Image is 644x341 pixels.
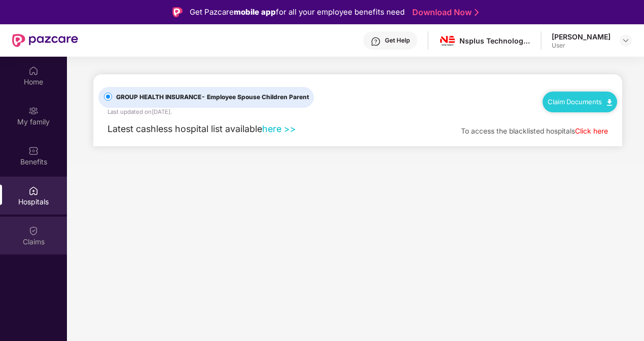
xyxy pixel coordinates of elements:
div: [PERSON_NAME] [552,32,611,41]
img: svg+xml;base64,PHN2ZyBpZD0iSGVscC0zMngzMiIgeG1sbnM9Imh0dHA6Ly93d3cudzMub3JnLzIwMDAvc3ZnIiB3aWR0aD... [371,36,381,47]
img: New Pazcare Logo [12,34,78,47]
span: Latest cashless hospital list available [108,123,262,134]
img: Stroke [475,7,479,18]
div: Last updated on [DATE] . [108,108,172,117]
img: Logo [172,7,183,17]
a: Claim Documents [548,98,612,106]
img: svg+xml;base64,PHN2ZyBpZD0iQ2xhaW0iIHhtbG5zPSJodHRwOi8vd3d3LnczLm9yZy8yMDAwL3N2ZyIgd2lkdGg9IjIwIi... [28,226,39,236]
span: GROUP HEALTH INSURANCE [112,93,313,102]
span: - Employee Spouse Children Parent [201,93,309,101]
img: svg+xml;base64,PHN2ZyB4bWxucz0iaHR0cDovL3d3dy53My5vcmcvMjAwMC9zdmciIHdpZHRoPSIxMC40IiBoZWlnaHQ9Ij... [607,99,612,106]
a: Click here [575,127,608,135]
a: here >> [262,123,296,134]
img: svg+xml;base64,PHN2ZyBpZD0iRHJvcGRvd24tMzJ4MzIiIHhtbG5zPSJodHRwOi8vd3d3LnczLm9yZy8yMDAwL3N2ZyIgd2... [622,36,630,45]
img: svg+xml;base64,PHN2ZyBpZD0iSG9zcGl0YWxzIiB4bWxucz0iaHR0cDovL3d3dy53My5vcmcvMjAwMC9zdmciIHdpZHRoPS... [28,186,39,196]
strong: mobile app [234,7,276,17]
a: Download Now [412,7,476,18]
span: To access the blacklisted hospitals [461,127,575,135]
img: svg+xml;base64,PHN2ZyBpZD0iSG9tZSIgeG1sbnM9Imh0dHA6Ly93d3cudzMub3JnLzIwMDAvc3ZnIiB3aWR0aD0iMjAiIG... [28,66,39,76]
div: Get Help [385,36,410,45]
img: svg+xml;base64,PHN2ZyBpZD0iQmVuZWZpdHMiIHhtbG5zPSJodHRwOi8vd3d3LnczLm9yZy8yMDAwL3N2ZyIgd2lkdGg9Ij... [28,146,39,156]
div: Nsplus Technology Pvt ltd [459,36,530,46]
div: User [552,41,611,50]
img: new-nsp-logo%20(2).png [440,33,455,48]
img: svg+xml;base64,PHN2ZyB3aWR0aD0iMjAiIGhlaWdodD0iMjAiIHZpZXdCb3g9IjAgMCAyMCAyMCIgZmlsbD0ibm9uZSIgeG... [28,106,39,116]
div: Get Pazcare for all your employee benefits need [190,6,405,18]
